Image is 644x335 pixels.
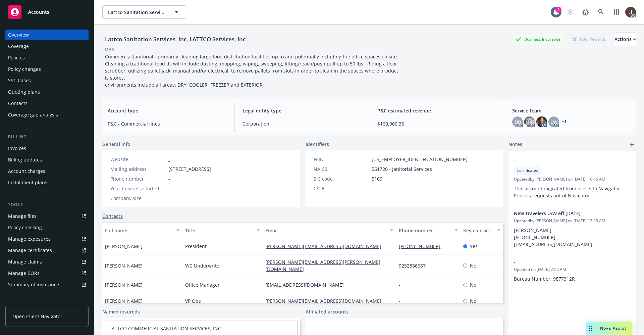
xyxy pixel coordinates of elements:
a: - [399,282,406,288]
span: Legal entity type [243,107,361,114]
span: P&C estimated revenue [377,107,496,114]
span: [PERSON_NAME] [105,262,143,269]
span: Updated by [PERSON_NAME] on [DATE] 10:45 AM [514,176,631,182]
div: Billing updates [8,154,42,165]
a: [PERSON_NAME][EMAIL_ADDRESS][DOMAIN_NAME] [265,298,387,304]
div: Full name [105,227,172,234]
a: Account charges [5,166,89,177]
div: Year business started [110,185,166,192]
div: Policy changes [8,64,41,75]
span: DB [515,118,521,126]
div: SSC Cases [8,75,31,86]
a: Manage exposures [5,234,89,244]
a: Contacts [5,98,89,109]
span: Certificates [517,167,538,174]
span: This account migrated from ecerts to Navigator. Process requests out of Navigator. [514,185,623,199]
a: Overview [5,30,89,40]
div: Account charges [8,166,45,177]
div: Coverage [8,41,29,52]
a: Coverage [5,41,89,52]
img: photo [625,7,636,17]
span: LW [550,118,557,126]
a: add [628,141,636,149]
div: NAICS [314,165,369,173]
span: No [470,297,476,304]
span: VP Ops [185,297,201,304]
img: photo [524,116,535,127]
span: No [470,281,476,288]
a: - [399,298,406,304]
span: Notes [508,141,522,149]
p: [PERSON_NAME] [PHONE_NUMBER] [EMAIL_ADDRESS][DOMAIN_NAME] [514,227,631,248]
a: [EMAIL_ADDRESS][DOMAIN_NAME] [265,282,349,288]
span: Bureau Number: 9877312R [514,276,575,282]
div: Actions [614,33,636,46]
a: Accounts [5,3,89,21]
div: Key contact [463,227,493,234]
a: 9252886687 [399,262,431,269]
a: Billing updates [5,154,89,165]
div: Manage BORs [8,268,40,279]
div: 2 [555,7,561,13]
a: Policies [5,52,89,63]
div: SIC code [314,175,369,182]
span: No [470,262,476,269]
span: Lattco Sanitation Services, Inc, LATTCO Services, Inc [108,9,166,16]
div: DBA: - [105,46,117,53]
div: Quoting plans [8,87,40,97]
span: - [168,185,170,192]
div: Email [265,227,386,234]
span: 561720 - Janitorial Services [372,165,432,173]
div: Company size [110,195,166,202]
a: LATTCO COMMERCIAL SANITATION SERVICES, INC. [109,325,222,332]
a: [PERSON_NAME][EMAIL_ADDRESS][DOMAIN_NAME] [265,243,387,249]
a: Manage claims [5,256,89,267]
a: Contacts [102,212,123,220]
div: Contacts [8,98,28,109]
span: Yes [470,243,478,250]
a: Policy changes [5,64,89,75]
span: Identifiers [306,141,329,148]
a: SSC Cases [5,75,89,86]
div: Phone number [110,175,166,182]
span: Accounts [28,9,49,15]
div: Lattco Sanitation Services, Inc, LATTCO Services, Inc [102,35,248,44]
div: CSLB [314,185,369,192]
div: Drag to move [586,322,595,335]
a: +1 [562,120,567,124]
button: Title [182,222,263,238]
span: 5169 [372,175,382,182]
div: New Travelers U/W eff:[DATE]Updatedby [PERSON_NAME] on [DATE] 12:25 AM[PERSON_NAME] [PHONE_NUMBER... [508,204,636,253]
span: - [514,157,613,164]
span: Updated by [PERSON_NAME] on [DATE] 12:25 AM [514,218,631,224]
a: Report a Bug [579,5,592,19]
span: - [514,258,613,266]
span: [US_EMPLOYER_IDENTIFICATION_NUMBER] [372,156,468,163]
div: Summary of insurance [8,279,59,290]
div: -CertificatesUpdatedby [PERSON_NAME] on [DATE] 10:45 AMThis account migrated from ecerts to Navig... [508,151,636,204]
a: Summary of insurance [5,279,89,290]
div: Policies [8,52,25,63]
a: [PHONE_NUMBER] [399,243,446,249]
button: Actions [614,33,636,46]
span: Office Manager [185,281,220,288]
a: Start snowing [563,5,577,19]
div: Total Rewards [569,35,609,43]
div: Installment plans [8,177,47,188]
div: Coverage gap analysis [8,109,58,120]
a: Policy checking [5,222,89,233]
span: Commercial Janitorial - primarily cleaning large food distribution facilities up to and potential... [105,53,399,88]
a: Installment plans [5,177,89,188]
span: [PERSON_NAME] [105,281,143,288]
a: Search [594,5,608,19]
div: Business Insurance [512,35,564,43]
a: [PERSON_NAME][EMAIL_ADDRESS][PERSON_NAME][DOMAIN_NAME] [265,259,380,272]
span: WC Underwriter [185,262,221,269]
div: Billing [5,134,89,140]
span: - [168,175,170,182]
a: Coverage gap analysis [5,109,89,120]
div: -Updated on [DATE] 7:56 AMBureau Number: 9877312R [508,253,636,288]
div: Mailing address [110,165,166,173]
button: Phone number [396,222,460,238]
span: Updated on [DATE] 7:56 AM [514,267,631,273]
